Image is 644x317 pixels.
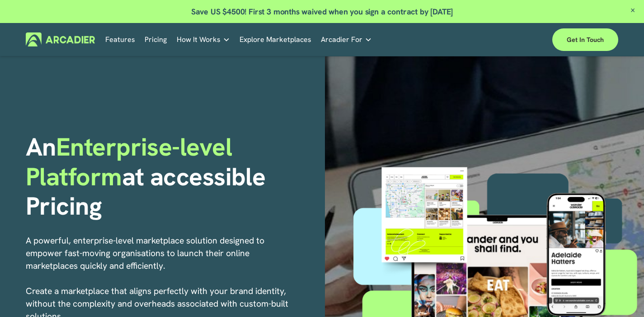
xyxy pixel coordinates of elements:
[145,32,167,46] a: Pricing
[177,33,221,46] span: How It Works
[240,32,311,46] a: Explore Marketplaces
[321,32,372,46] a: folder dropdown
[105,32,135,46] a: Features
[26,131,238,193] span: Enterprise-level Platform
[552,28,618,51] a: Get in touch
[26,32,95,46] img: Arcadier
[321,33,362,46] span: Arcadier For
[26,133,319,221] h1: An at accessible Pricing
[177,32,230,46] a: folder dropdown
[599,274,644,317] iframe: Chat Widget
